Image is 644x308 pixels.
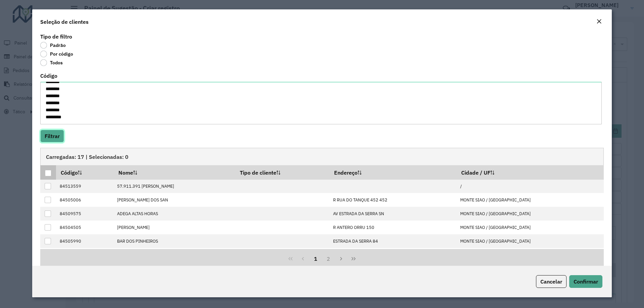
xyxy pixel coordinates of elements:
span: Confirmar [574,278,598,285]
th: Cidade / UF [457,165,604,179]
td: 84505006 [56,193,113,207]
td: MONTE SIAO / [GEOGRAPHIC_DATA] [457,234,604,248]
th: Tipo de cliente [235,165,329,179]
label: Por código [40,51,73,57]
button: Filtrar [40,130,64,142]
label: Código [40,72,57,80]
td: MONTE SIAO / [GEOGRAPHIC_DATA] [457,193,604,207]
td: 84505669 [56,248,113,262]
td: 84504505 [56,221,113,234]
td: R ANTERO ORRU 150 [329,221,457,234]
em: Fechar [596,19,602,24]
td: 84509575 [56,207,113,221]
label: Todos [40,59,63,66]
td: Monte Sião / [GEOGRAPHIC_DATA] [457,248,604,262]
td: [PERSON_NAME] [114,221,235,234]
button: Cancelar [536,275,567,288]
th: Nome [114,165,235,179]
button: Next Page [335,252,347,265]
td: ADEGA ALTAS HORAS [114,207,235,221]
td: 84513559 [56,180,113,193]
td: 84505990 [56,234,113,248]
th: Endereço [329,165,457,179]
button: Confirmar [569,275,602,288]
td: ESTANCIA DONA NEGA [114,248,235,262]
span: Cancelar [540,278,562,285]
th: Código [56,165,113,179]
td: ESTRADA DA SERRA 84 [329,234,457,248]
h4: Seleção de clientes [40,18,89,26]
td: AV ESTRADA DA SERRA SN [329,207,457,221]
td: R RUA DO TANQUE 452 452 [329,193,457,207]
label: Tipo de filtro [40,33,72,41]
button: Close [594,17,604,26]
label: Padrão [40,42,66,49]
td: BAR DOS PINHEIROS [114,234,235,248]
div: Carregadas: 17 | Selecionadas: 0 [40,148,604,165]
td: MONTE SIAO / [GEOGRAPHIC_DATA] [457,207,604,221]
button: Last Page [347,252,360,265]
td: / [457,180,604,193]
td: MONTE SIAO / [GEOGRAPHIC_DATA] [457,221,604,234]
td: 57.911.391 [PERSON_NAME] [114,180,235,193]
td: [PERSON_NAME] DOS SAN [114,193,235,207]
button: 2 [322,252,335,265]
button: 1 [309,252,322,265]
td: [GEOGRAPHIC_DATA], [329,248,457,262]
